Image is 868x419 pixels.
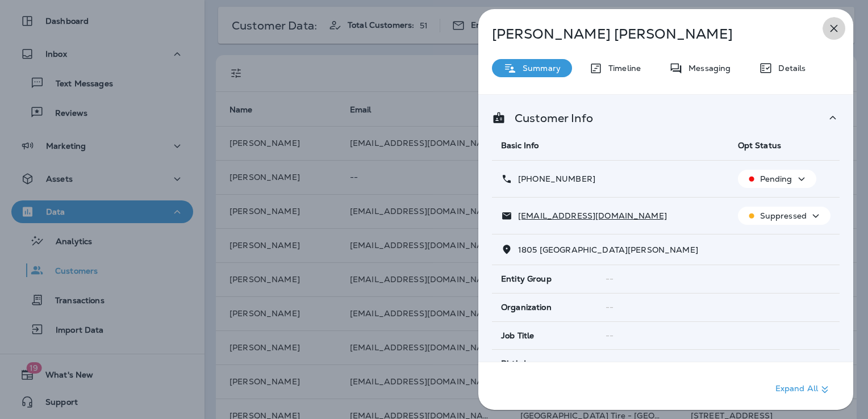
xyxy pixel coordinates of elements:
p: [PERSON_NAME] [PERSON_NAME] [492,26,802,42]
p: Messaging [683,64,731,73]
span: Job Title [501,331,534,341]
span: Organization [501,303,552,312]
span: -- [606,274,614,284]
p: Customer Info [506,114,593,123]
p: Pending [760,174,792,183]
button: Expand All [771,379,836,400]
span: Entity Group [501,274,552,284]
span: Basic Info [501,140,539,150]
span: -- [606,359,614,369]
p: Details [773,64,806,73]
span: Birthday [501,359,535,368]
p: [EMAIL_ADDRESS][DOMAIN_NAME] [512,211,667,220]
button: Pending [738,170,816,188]
p: Expand All [775,383,832,396]
p: Timeline [603,64,641,73]
span: Opt Status [738,140,781,150]
p: [PHONE_NUMBER] [512,174,595,183]
span: -- [606,302,614,312]
button: Suppressed [738,207,831,225]
span: -- [606,330,614,341]
p: Suppressed [760,211,807,220]
span: 1805 [GEOGRAPHIC_DATA][PERSON_NAME] [518,245,698,255]
p: Summary [517,64,561,73]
